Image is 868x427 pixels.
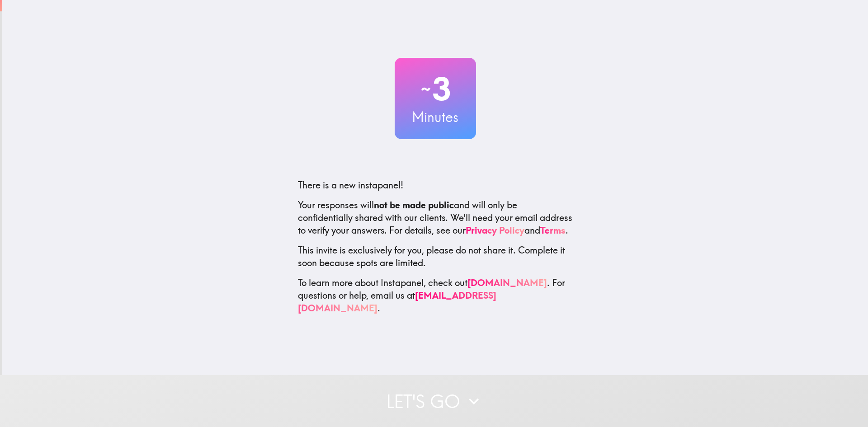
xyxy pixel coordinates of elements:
[298,179,403,191] span: There is a new instapanel!
[395,108,476,127] h3: Minutes
[540,225,566,236] a: Terms
[298,199,573,237] p: Your responses will and will only be confidentially shared with our clients. We'll need your emai...
[298,277,573,314] p: To learn more about Instapanel, check out . For questions or help, email us at .
[467,277,547,288] a: [DOMAIN_NAME]
[298,244,573,269] p: This invite is exclusively for you, please do not share it. Complete it soon because spots are li...
[420,75,432,103] span: ~
[374,199,454,211] b: not be made public
[298,290,496,314] a: [EMAIL_ADDRESS][DOMAIN_NAME]
[466,225,524,236] a: Privacy Policy
[395,70,476,108] h2: 3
